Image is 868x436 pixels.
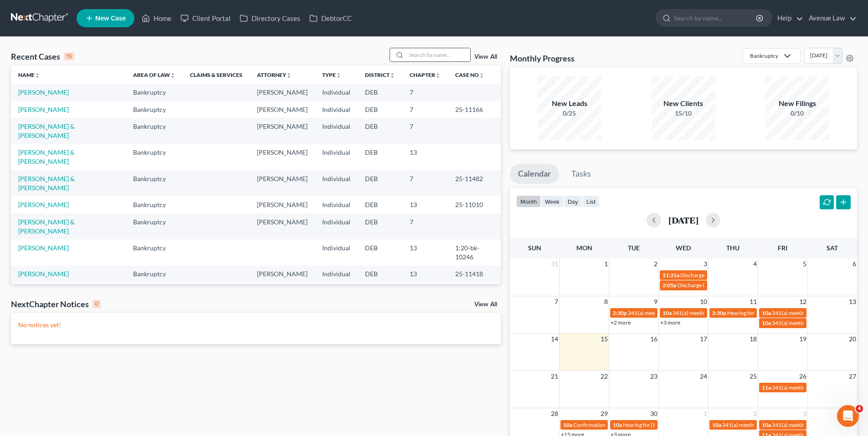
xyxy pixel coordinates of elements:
span: Thu [726,244,740,252]
a: Area of Lawunfold_more [133,71,175,78]
td: DEB [358,196,402,213]
span: 10a [762,319,771,326]
span: 28 [550,408,559,419]
a: [PERSON_NAME] [18,244,69,252]
td: 7 [402,170,448,196]
button: day [564,195,582,208]
a: Tasks [563,164,599,184]
td: Bankruptcy [126,170,183,196]
td: DEB [358,144,402,170]
div: Recent Cases [11,51,74,62]
td: Bankruptcy [126,213,183,239]
span: 19 [798,334,807,345]
div: New Leads [538,98,601,109]
a: View All [474,54,497,60]
a: Home [137,10,176,26]
a: [PERSON_NAME] [18,106,69,113]
span: 11:31a [663,272,679,279]
td: Bankruptcy [126,196,183,213]
span: 9 [653,296,658,307]
a: Help [773,10,803,26]
div: NextChapter Notices [11,299,101,309]
td: Individual [315,118,358,144]
i: unfold_more [35,73,40,78]
a: [PERSON_NAME] [18,88,69,96]
span: 16 [649,334,658,345]
span: 7 [554,296,559,307]
td: 25-11166 [448,101,501,118]
div: New Clients [652,98,715,109]
td: Bankruptcy [126,101,183,118]
span: 23 [649,371,658,382]
span: 11 [749,296,758,307]
td: DEB [358,266,402,283]
h3: Monthly Progress [510,53,575,64]
span: Fri [778,244,787,252]
td: Individual [315,101,358,118]
span: 20 [848,334,857,345]
span: 24 [699,371,708,382]
span: 341(a) meeting for [PERSON_NAME] [772,421,860,428]
iframe: Intercom live chat [837,405,859,427]
td: [PERSON_NAME] [250,101,315,118]
a: [PERSON_NAME] & [PERSON_NAME] [18,122,75,139]
a: Attorneyunfold_more [257,71,292,78]
td: Bankruptcy [126,118,183,144]
span: 341(a) meeting for [PERSON_NAME] [722,421,810,428]
span: Mon [576,244,592,252]
i: unfold_more [435,73,441,78]
button: month [516,195,541,208]
span: Hearing for [PERSON_NAME] [623,421,694,428]
span: 11a [762,384,771,391]
span: 12 [798,296,807,307]
a: Client Portal [176,10,235,26]
td: 7 [402,101,448,118]
td: [PERSON_NAME] [250,84,315,101]
a: +2 more [611,319,631,326]
span: 2:30p [712,309,726,316]
td: Individual [315,283,358,299]
div: New Filings [765,98,829,109]
th: Claims & Services [183,66,250,84]
span: Sat [827,244,838,252]
i: unfold_more [286,73,292,78]
td: 7 [402,84,448,101]
span: Confirmation Hearing for [PERSON_NAME] & [PERSON_NAME] [573,421,726,428]
input: Search by name... [406,48,470,61]
a: Typeunfold_more [322,71,341,78]
td: Individual [315,213,358,239]
span: Hearing for [PERSON_NAME] [727,309,798,316]
td: 13 [402,239,448,265]
span: 14 [550,334,559,345]
span: 29 [600,408,609,419]
a: Avenue Law [804,10,857,26]
span: Discharge Date for [PERSON_NAME] [680,272,769,279]
td: DEB [358,118,402,144]
div: 0/10 [765,109,829,118]
td: DEB [358,283,402,299]
span: 3 [802,408,807,419]
td: [PERSON_NAME] [250,266,315,283]
td: DEB [358,84,402,101]
span: 21 [550,371,559,382]
span: 2:05p [663,282,677,289]
span: 8 [603,296,609,307]
span: 15 [600,334,609,345]
a: Nameunfold_more [18,71,40,78]
span: 4 [752,259,758,269]
a: +3 more [660,319,680,326]
td: [PERSON_NAME] [250,118,315,144]
a: Chapterunfold_more [410,71,441,78]
td: Bankruptcy [126,84,183,101]
td: 13 [402,266,448,283]
i: unfold_more [479,73,484,78]
a: Case Nounfold_more [455,71,484,78]
td: 7 [402,283,448,299]
td: [PERSON_NAME] [250,144,315,170]
p: No notices yet! [18,320,493,330]
a: [PERSON_NAME] & [PERSON_NAME] [18,218,75,235]
td: [PERSON_NAME] [250,213,315,239]
a: [PERSON_NAME] [18,270,69,278]
span: Discharge Date for [PERSON_NAME] [678,282,766,289]
span: 1 [603,259,609,269]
